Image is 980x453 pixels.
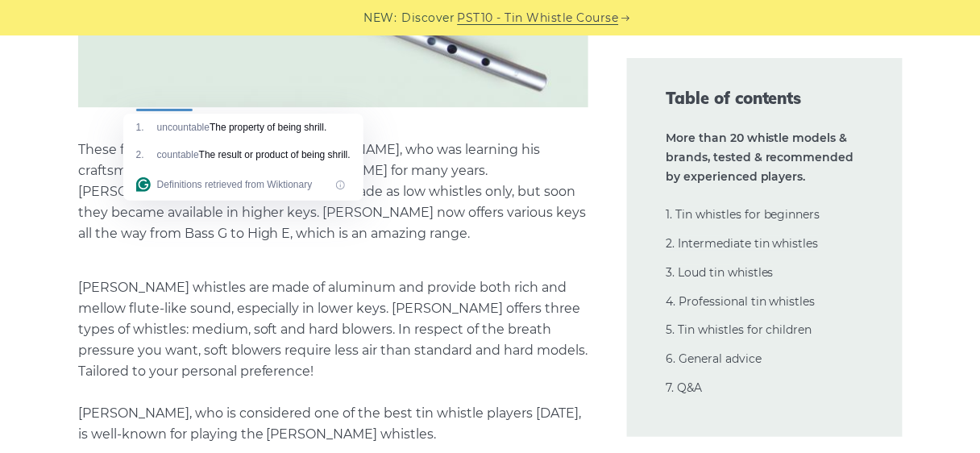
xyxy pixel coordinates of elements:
a: 3. Loud tin whistles [666,265,774,280]
a: 4. Professional tin whistles [666,294,816,309]
a: 2. Intermediate tin whistles [666,236,819,251]
p: [PERSON_NAME] whistles are made of aluminum and provide both rich and mellow flute-like sound, es... [78,277,588,445]
a: 6. General advice [666,351,762,366]
a: PST10 - Tin Whistle Course [458,9,619,27]
a: 5. Tin whistles for children [666,322,812,337]
span: Table of contents [666,87,864,110]
a: 7. Q&A [666,380,702,395]
strong: More than 20 whistle models & brands, tested & recommended by experienced players. [666,131,854,184]
p: These fine whistles are made by [PERSON_NAME], who was learning his craftsmanship from legendary ... [78,139,588,244]
span: NEW: [364,9,397,27]
span: Discover [402,9,455,27]
a: 1. Tin whistles for beginners [666,207,820,222]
